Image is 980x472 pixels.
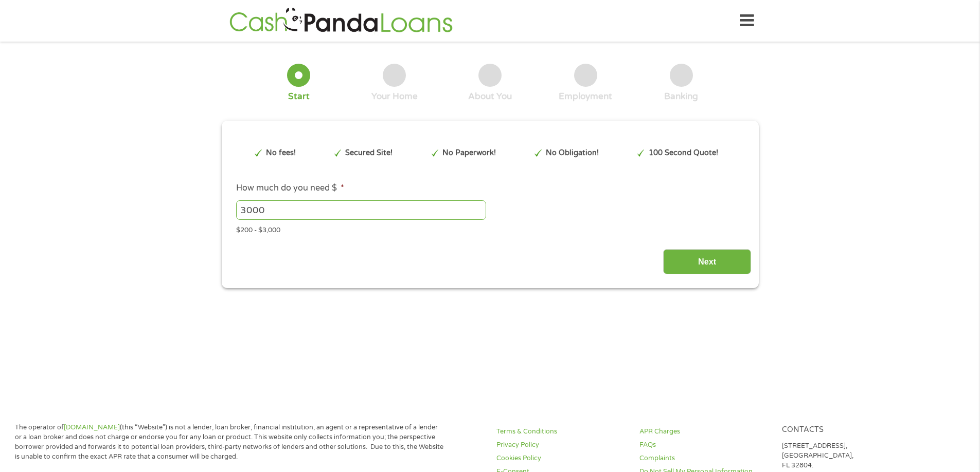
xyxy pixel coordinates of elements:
[442,147,496,159] p: No Paperwork!
[664,91,698,102] div: Banking
[496,427,627,437] a: Terms & Conditions
[64,423,120,431] a: [DOMAIN_NAME]
[345,147,393,159] p: Secured Site!
[639,454,770,463] a: Complaints
[639,427,770,437] a: APR Charges
[236,183,344,194] label: How much do you need $
[546,147,599,159] p: No Obligation!
[468,91,512,102] div: About You
[639,440,770,450] a: FAQs
[663,249,751,274] input: Next
[496,440,627,450] a: Privacy Policy
[288,91,310,102] div: Start
[782,441,913,470] p: [STREET_ADDRESS], [GEOGRAPHIC_DATA], FL 32804.
[226,6,456,35] img: GetLoanNow Logo
[266,147,296,159] p: No fees!
[236,222,743,236] div: $200 - $3,000
[559,91,612,102] div: Employment
[371,91,418,102] div: Your Home
[649,147,718,159] p: 100 Second Quote!
[496,454,627,463] a: Cookies Policy
[15,423,444,462] p: The operator of (this “Website”) is not a lender, loan broker, financial institution, an agent or...
[782,425,913,435] h4: Contacts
